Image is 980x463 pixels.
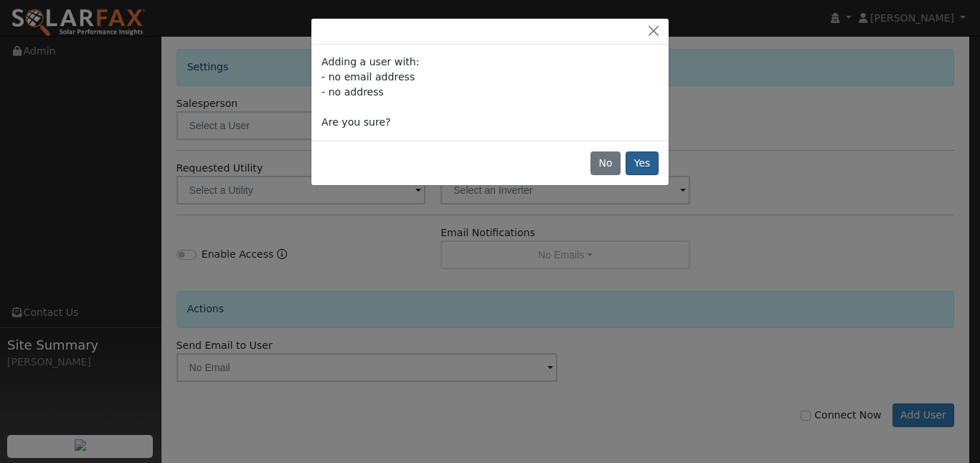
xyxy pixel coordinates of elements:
[321,56,419,67] span: Adding a user with:
[590,151,621,176] button: No
[321,86,384,98] span: - no address
[626,151,659,176] button: Yes
[321,116,390,128] span: Are you sure?
[644,24,664,39] button: Close
[321,71,415,83] span: - no email address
